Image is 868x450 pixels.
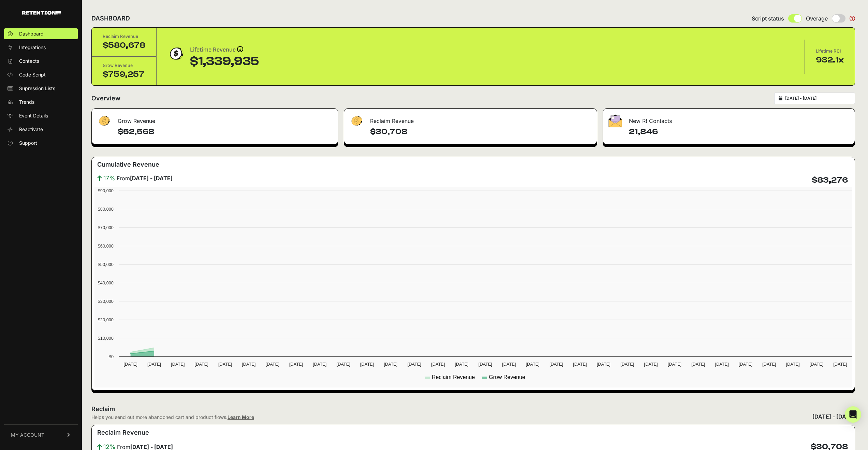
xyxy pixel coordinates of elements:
span: Event Details [19,112,48,119]
text: $10,000 [98,336,114,341]
text: [DATE] [337,362,350,367]
text: $60,000 [98,243,114,249]
img: fa-envelope-19ae18322b30453b285274b1b8af3d052b27d846a4fbe8435d1a52b978f639a2.png [608,114,622,127]
text: [DATE] [266,362,279,367]
span: Contacts [19,58,39,65]
text: [DATE] [597,362,610,367]
div: Grow Revenue [103,62,145,69]
strong: [DATE] - [DATE] [130,175,173,182]
text: [DATE] [810,362,823,367]
h4: $52,568 [118,126,333,137]
text: [DATE] [431,362,445,367]
text: [DATE] [384,362,397,367]
span: Dashboard [19,30,44,37]
h2: Reclaim [91,404,254,414]
span: Script status [752,14,784,23]
text: [DATE] [289,362,303,367]
text: $90,000 [98,188,114,193]
div: $1,339,935 [190,55,259,68]
span: Trends [19,99,34,106]
img: Retention.com [22,11,61,15]
span: Integrations [19,44,46,51]
text: [DATE] [786,362,799,367]
div: [DATE] - [DATE] [812,412,855,421]
div: Lifetime Revenue [190,45,259,55]
text: [DATE] [147,362,161,367]
text: [DATE] [668,362,681,367]
text: [DATE] [762,362,776,367]
a: Dashboard [4,28,78,39]
div: $580,678 [103,40,145,51]
text: [DATE] [455,362,468,367]
div: $759,257 [103,69,145,80]
span: 17% [103,173,115,183]
h3: Reclaim Revenue [97,428,149,437]
text: [DATE] [408,362,421,367]
text: [DATE] [124,362,137,367]
text: [DATE] [833,362,847,367]
text: [DATE] [715,362,729,367]
text: [DATE] [479,362,492,367]
text: [DATE] [526,362,540,367]
text: Grow Revenue [489,374,525,380]
div: Grow Revenue [92,109,338,129]
h2: Overview [91,94,120,103]
img: dollar-coin-05c43ed7efb7bc0c12610022525b4bbbb207c7efeef5aecc26f025e68dcafac9.png [167,45,185,62]
text: [DATE] [242,362,255,367]
a: Integrations [4,42,78,53]
text: $20,000 [98,317,114,322]
a: Code Script [4,69,78,80]
span: MY ACCOUNT [11,432,44,438]
text: $50,000 [98,262,114,267]
text: [DATE] [739,362,752,367]
text: [DATE] [573,362,587,367]
text: [DATE] [549,362,563,367]
text: $80,000 [98,207,114,212]
a: MY ACCOUNT [4,424,78,445]
div: Reclaim Revenue [344,109,597,129]
span: Overage [806,14,828,23]
h4: $83,276 [812,175,848,186]
text: [DATE] [313,362,326,367]
text: [DATE] [360,362,374,367]
div: Helps you send out more abandoned cart and product flows. [91,414,254,421]
h4: $30,708 [370,126,591,137]
h3: Cumulative Revenue [97,160,159,169]
text: Reclaim Revenue [432,374,475,380]
text: [DATE] [195,362,208,367]
h2: DASHBOARD [91,14,130,23]
img: fa-dollar-13500eef13a19c4ab2b9ed9ad552e47b0d9fc28b02b83b90ba0e00f96d6372e9.png [97,114,111,128]
div: Reclaim Revenue [103,33,145,40]
span: From [117,174,173,182]
h4: 21,846 [629,126,849,137]
text: [DATE] [218,362,232,367]
text: $40,000 [98,280,114,285]
text: $0 [109,354,114,359]
div: 932.1x [816,55,844,66]
span: Code Script [19,71,46,78]
a: Trends [4,97,78,108]
a: Event Details [4,110,78,121]
text: [DATE] [502,362,516,367]
a: Support [4,138,78,149]
a: Learn More [227,414,254,420]
div: New R! Contacts [603,109,855,129]
span: Supression Lists [19,85,55,92]
text: [DATE] [644,362,658,367]
span: Support [19,140,37,146]
text: $70,000 [98,225,114,230]
text: [DATE] [691,362,705,367]
text: $30,000 [98,299,114,304]
a: Reactivate [4,124,78,135]
div: Lifetime ROI [816,48,844,55]
a: Supression Lists [4,83,78,94]
span: Reactivate [19,126,43,133]
text: [DATE] [171,362,185,367]
img: fa-dollar-13500eef13a19c4ab2b9ed9ad552e47b0d9fc28b02b83b90ba0e00f96d6372e9.png [350,114,363,128]
text: [DATE] [620,362,634,367]
div: Open Intercom Messenger [845,406,861,423]
a: Contacts [4,56,78,67]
